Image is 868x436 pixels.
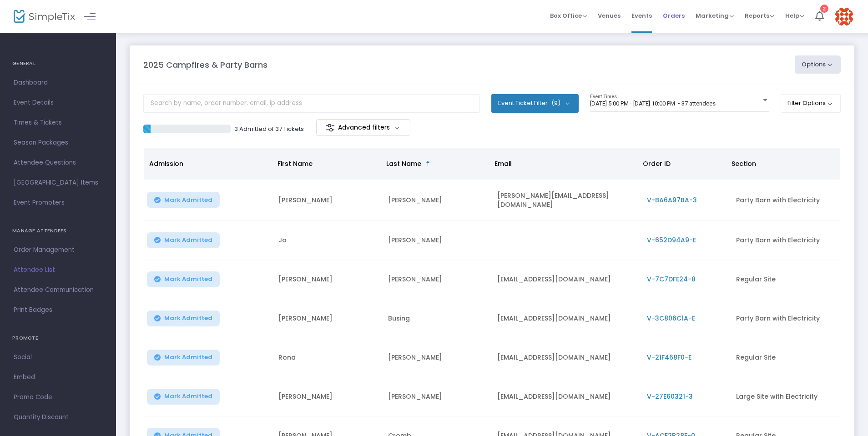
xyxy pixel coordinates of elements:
span: Mark Admitted [164,354,212,361]
span: Order Management [14,244,102,256]
span: Marketing [696,11,734,20]
span: Sortable [424,160,432,167]
m-button: Advanced filters [316,119,410,136]
td: [PERSON_NAME] [383,180,492,221]
span: Event Promoters [14,197,102,209]
span: V-27E60321-3 [647,392,693,401]
td: Party Barn with Electricity [731,299,840,338]
span: Mark Admitted [164,393,212,400]
span: V-BA6A97BA-3 [647,195,697,205]
span: Box Office [550,11,587,20]
span: First Name [278,159,313,168]
m-panel-title: 2025 Campfires & Party Barns [143,59,267,71]
td: [PERSON_NAME] [273,260,383,299]
button: Mark Admitted [147,389,220,405]
td: Jo [273,221,383,260]
h4: PROMOTE [12,329,104,347]
button: Mark Admitted [147,192,220,208]
div: 2 [820,5,828,13]
td: [EMAIL_ADDRESS][DOMAIN_NAME] [492,338,641,377]
span: Dashboard [14,77,102,89]
td: Regular Site [731,338,840,377]
td: Party Barn with Electricity [731,221,840,260]
span: Events [631,4,652,27]
span: Attendee List [14,264,102,276]
button: Filter Options [781,94,841,112]
td: [EMAIL_ADDRESS][DOMAIN_NAME] [492,260,641,299]
button: Mark Admitted [147,271,220,287]
span: Attendee Questions [14,157,102,169]
span: Season Packages [14,137,102,149]
h4: MANAGE ATTENDEES [12,222,104,240]
td: [PERSON_NAME] [383,221,492,260]
td: Busing [383,299,492,338]
td: [EMAIL_ADDRESS][DOMAIN_NAME] [492,299,641,338]
td: [EMAIL_ADDRESS][DOMAIN_NAME] [492,377,641,416]
span: Quantity Discount [14,411,102,423]
span: Mark Admitted [164,236,212,244]
button: Mark Admitted [147,350,220,366]
h4: GENERAL [12,55,104,73]
span: V-7C7DFE24-8 [647,275,696,284]
td: [PERSON_NAME] [383,338,492,377]
span: Times & Tickets [14,117,102,129]
span: Event Details [14,97,102,109]
button: Event Ticket Filter(9) [491,94,579,112]
td: [PERSON_NAME] [383,377,492,416]
span: Reports [745,11,774,20]
td: [PERSON_NAME][EMAIL_ADDRESS][DOMAIN_NAME] [492,180,641,221]
span: Orders [663,4,685,27]
td: [PERSON_NAME] [273,377,383,416]
span: Admission [149,159,183,168]
button: Mark Admitted [147,311,220,326]
span: Promo Code [14,391,102,403]
span: Mark Admitted [164,276,212,283]
td: Regular Site [731,260,840,299]
td: Party Barn with Electricity [731,180,840,221]
span: [GEOGRAPHIC_DATA] Items [14,177,102,189]
input: Search by name, order number, email, ip address [143,94,480,113]
span: Email [495,159,512,168]
span: (9) [551,100,560,107]
td: Rona [273,338,383,377]
span: V-652D94A9-E [647,236,696,245]
span: Order ID [643,159,671,168]
span: Embed [14,371,102,383]
span: Section [732,159,756,168]
span: [DATE] 5:00 PM - [DATE] 10:00 PM • 37 attendees [590,100,716,107]
span: Print Badges [14,304,102,316]
td: [PERSON_NAME] [273,299,383,338]
span: V-3C806C1A-E [647,314,695,323]
span: Venues [598,4,621,27]
td: Large Site with Electricity [731,377,840,416]
button: Mark Admitted [147,232,220,248]
button: Options [795,55,841,74]
span: V-21F468F0-E [647,353,691,362]
span: Last Name [386,159,421,168]
p: 3 Admitted of 37 Tickets [234,125,304,134]
span: Social [14,351,102,363]
td: [PERSON_NAME] [273,180,383,221]
span: Attendee Communication [14,284,102,296]
span: Mark Admitted [164,196,212,204]
img: filter [326,123,335,132]
td: [PERSON_NAME] [383,260,492,299]
span: Help [785,11,804,20]
span: Mark Admitted [164,315,212,322]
